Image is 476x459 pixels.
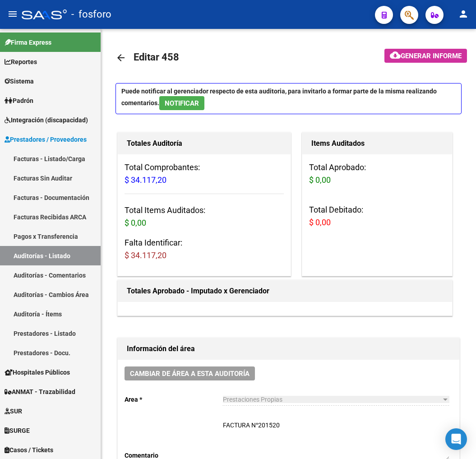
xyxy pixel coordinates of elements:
span: Padrón [5,96,33,106]
span: $ 0,00 [309,175,331,185]
span: $ 0,00 [309,218,331,227]
span: Firma Express [5,37,51,47]
h3: Total Aprobado: [309,161,445,186]
h3: Total Items Auditados: [125,204,284,229]
span: Generar informe [401,52,462,60]
h3: Total Comprobantes: [125,161,284,186]
span: - fosforo [71,5,111,24]
span: Prestaciones Propias [223,396,282,403]
h1: Totales Auditoría [127,136,282,151]
mat-icon: arrow_back [116,52,126,63]
span: Casos / Tickets [5,445,53,455]
h1: Items Auditados [311,136,443,151]
mat-icon: person [458,9,469,19]
span: Integración (discapacidad) [5,115,88,125]
button: NOTIFICAR [159,96,204,110]
span: Hospitales Públicos [5,367,70,377]
h3: Total Debitado: [309,204,445,229]
p: Puede notificar al gerenciador respecto de esta auditoria, para invitarlo a formar parte de la mi... [116,83,462,114]
p: Area * [125,394,223,404]
span: SUR [5,406,22,416]
span: $ 34.117,20 [125,175,166,185]
span: Editar 458 [134,51,179,63]
span: NOTIFICAR [165,99,199,107]
span: Sistema [5,76,34,86]
span: Cambiar de área a esta auditoría [130,370,250,378]
span: Reportes [5,57,37,67]
h1: Información del área [127,342,450,356]
button: Generar informe [384,49,467,63]
h3: Falta Identificar: [125,236,284,262]
h1: Totales Aprobado - Imputado x Gerenciador [127,284,443,298]
mat-icon: menu [7,9,18,19]
mat-icon: cloud_download [390,50,401,60]
span: $ 34.117,20 [125,250,166,260]
button: Cambiar de área a esta auditoría [125,366,255,380]
span: SURGE [5,426,30,436]
span: $ 0,00 [125,218,146,227]
div: Open Intercom Messenger [445,428,467,450]
span: Prestadores / Proveedores [5,134,87,144]
span: ANMAT - Trazabilidad [5,387,75,397]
